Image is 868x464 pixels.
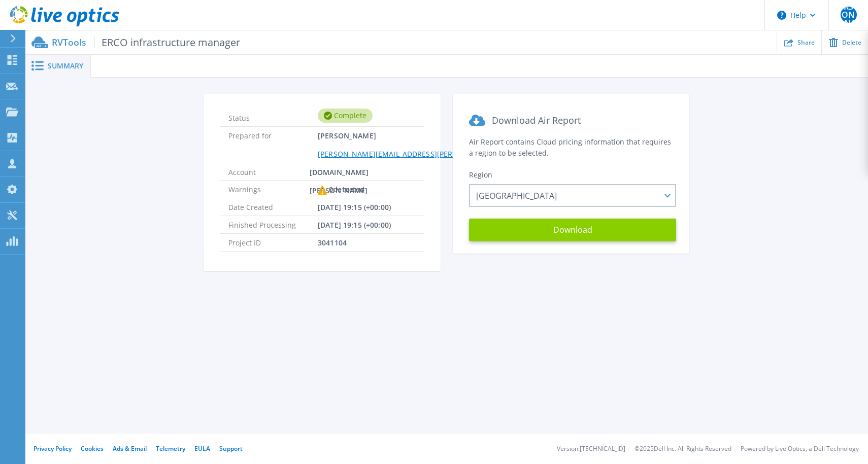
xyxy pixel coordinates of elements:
[228,198,318,216] span: Date Created
[94,37,240,48] span: ERCO infrastructure manager
[81,444,104,453] a: Cookies
[318,127,612,162] span: [PERSON_NAME]
[228,109,318,122] span: Status
[113,444,147,453] a: Ads & Email
[52,37,240,48] p: RVTools
[310,163,416,180] span: [DOMAIN_NAME][PERSON_NAME]
[318,198,391,216] span: [DATE] 19:15 (+00:00)
[492,114,581,126] span: Download Air Report
[635,446,731,452] li: © 2025 Dell Inc. All Rights Reserved
[842,40,861,46] span: Delete
[219,444,243,453] a: Support
[469,184,676,207] div: [GEOGRAPHIC_DATA]
[228,234,318,251] span: Project ID
[469,170,492,180] span: Region
[318,216,391,233] span: [DATE] 19:15 (+00:00)
[318,109,373,123] div: Complete
[228,181,318,198] span: Warnings
[797,40,815,46] span: Share
[34,444,72,453] a: Privacy Policy
[48,62,83,69] span: Summary
[228,127,318,162] span: Prepared for
[469,137,671,158] span: Air Report contains Cloud pricing information that requires a region to be selected.
[318,149,612,159] a: [PERSON_NAME][EMAIL_ADDRESS][PERSON_NAME][DOMAIN_NAME][PERSON_NAME]
[194,444,210,453] a: EULA
[741,446,859,452] li: Powered by Live Optics, a Dell Technology
[228,163,310,180] span: Account
[557,446,625,452] li: Version: [TECHNICAL_ID]
[228,216,318,233] span: Finished Processing
[318,181,364,199] div: 0 detected
[318,234,347,251] span: 3041104
[156,444,185,453] a: Telemetry
[469,219,676,241] button: Download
